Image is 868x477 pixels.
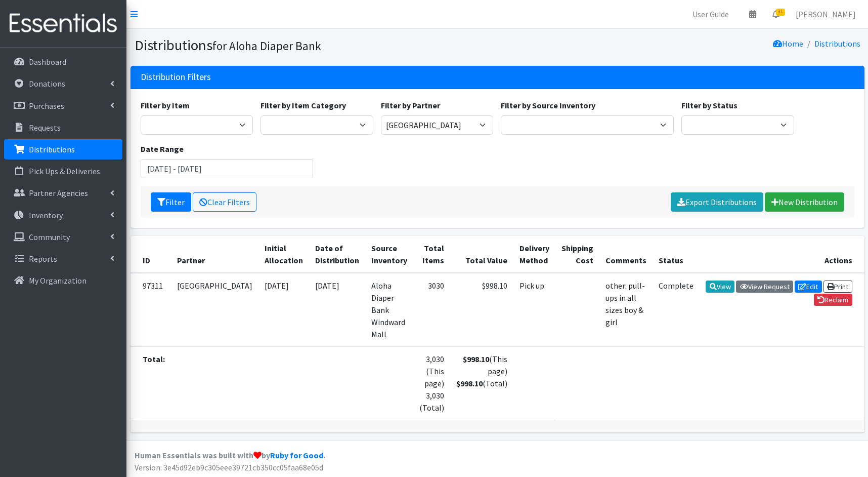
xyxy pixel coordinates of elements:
td: $998.10 [450,273,513,347]
strong: $998.10 [463,354,489,364]
p: Community [29,232,70,242]
label: Date Range [141,143,184,155]
th: Date of Distribution [309,236,365,273]
th: Delivery Method [513,236,555,273]
p: Partner Agencies [29,188,88,198]
strong: $998.10 [456,378,483,388]
a: User Guide [684,4,737,24]
label: Filter by Item [141,99,190,111]
p: Distributions [29,144,75,154]
a: Partner Agencies [4,183,122,203]
p: Purchases [29,101,64,111]
a: Ruby for Good [270,450,323,460]
span: Version: 3e45d92eb9c305eee39721cb350cc05faa68e05d [135,462,323,472]
td: [GEOGRAPHIC_DATA] [171,273,258,347]
th: Total Value [450,236,513,273]
th: Actions [700,236,864,273]
td: 97311 [131,273,171,347]
p: Inventory [29,210,63,220]
p: Reports [29,254,57,264]
a: Home [773,38,803,49]
img: HumanEssentials [4,7,122,41]
a: Clear Filters [193,192,256,212]
a: Donations [4,73,122,94]
p: Pick Ups & Deliveries [29,166,100,176]
th: Source Inventory [365,236,413,273]
a: 31 [764,4,788,24]
strong: Human Essentials was built with by . [135,450,325,460]
td: 3030 [413,273,450,347]
a: New Distribution [765,192,844,212]
td: Aloha Diaper Bank Windward Mall [365,273,413,347]
td: Complete [653,273,700,347]
th: Comments [599,236,653,273]
button: Filter [151,192,191,212]
p: Requests [29,123,61,133]
td: [DATE] [258,273,309,347]
label: Filter by Item Category [261,99,346,111]
a: My Organization [4,270,122,291]
td: Pick up [513,273,555,347]
a: [PERSON_NAME] [788,4,864,24]
th: Shipping Cost [555,236,599,273]
td: other: pull-ups in all sizes boy & girl [599,273,653,347]
th: Total Items [413,236,450,273]
a: Distributions [4,139,122,160]
p: Dashboard [29,57,66,67]
td: 3,030 (This page) 3,030 (Total) [413,346,450,420]
a: Pick Ups & Deliveries [4,161,122,181]
a: Reclaim [814,294,852,306]
p: Donations [29,78,65,89]
th: Partner [171,236,258,273]
a: Inventory [4,205,122,225]
th: Initial Allocation [258,236,309,273]
a: Purchases [4,96,122,116]
a: Community [4,227,122,247]
a: Print [823,281,852,293]
label: Filter by Status [681,99,737,111]
a: View Request [736,281,793,293]
a: Requests [4,117,122,138]
p: My Organization [29,275,86,286]
label: Filter by Source Inventory [501,99,595,111]
th: Status [653,236,700,273]
label: Filter by Partner [381,99,440,111]
span: 31 [776,9,785,16]
a: Reports [4,249,122,269]
td: (This page) (Total) [450,346,513,420]
a: Distributions [814,38,860,49]
input: January 1, 2011 - December 31, 2011 [141,159,314,178]
small: for Aloha Diaper Bank [212,38,321,53]
a: Export Distributions [671,192,763,212]
th: ID [131,236,171,273]
h3: Distribution Filters [141,72,211,83]
a: Edit [795,281,822,293]
a: Dashboard [4,52,122,72]
strong: Total: [143,354,165,364]
h1: Distributions [135,36,494,54]
a: View [706,281,734,293]
td: [DATE] [309,273,365,347]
